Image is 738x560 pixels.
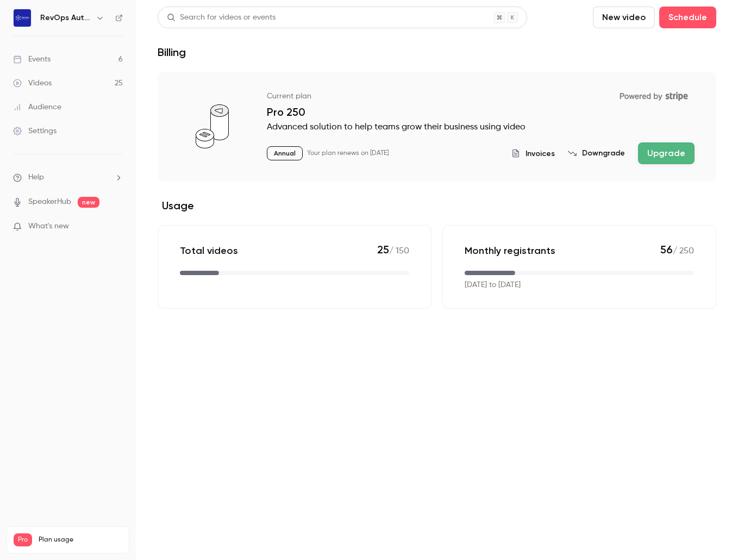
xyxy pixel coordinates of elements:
[28,196,71,208] a: SpeakerHub
[638,142,695,164] button: Upgrade
[180,244,238,257] p: Total videos
[28,172,44,183] span: Help
[568,148,625,159] button: Downgrade
[307,149,389,158] p: Your plan renews on [DATE]
[13,102,61,113] div: Audience
[14,9,31,27] img: RevOps Automated
[167,12,276,23] div: Search for videos or events
[78,197,99,208] span: new
[659,7,716,28] button: Schedule
[13,126,57,136] div: Settings
[267,146,303,160] p: Annual
[660,243,694,258] p: / 250
[13,54,51,65] div: Events
[158,72,716,309] section: billing
[377,243,389,256] span: 25
[526,148,555,159] span: Invoices
[465,244,555,257] p: Monthly registrants
[158,46,186,59] h1: Billing
[13,172,123,183] li: help-dropdown-opener
[267,121,695,134] p: Advanced solution to help teams grow their business using video
[40,13,91,23] h6: RevOps Automated
[39,536,122,544] span: Plan usage
[267,105,695,119] p: Pro 250
[110,222,123,232] iframe: Noticeable Trigger
[511,148,555,159] button: Invoices
[593,7,655,28] button: New video
[377,243,409,258] p: / 150
[28,221,69,232] span: What's new
[465,279,521,291] p: [DATE] to [DATE]
[14,533,32,546] span: Pro
[660,243,673,256] span: 56
[158,199,716,212] h2: Usage
[13,78,52,89] div: Videos
[267,91,311,102] p: Current plan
